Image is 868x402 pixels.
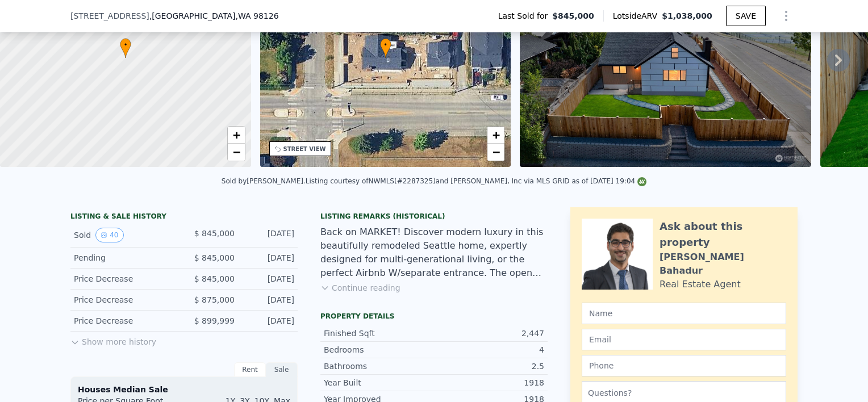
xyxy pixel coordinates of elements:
[283,145,326,153] div: STREET VIEW
[637,177,646,186] img: NWMLS Logo
[320,282,400,294] button: Continue reading
[74,273,175,284] div: Price Decrease
[552,10,594,22] span: $845,000
[244,294,294,305] div: [DATE]
[222,177,306,185] div: Sold by [PERSON_NAME] .
[324,377,434,388] div: Year Built
[660,219,786,250] div: Ask about this property
[70,332,156,347] button: Show more history
[244,315,294,326] div: [DATE]
[380,40,391,50] span: •
[320,225,548,280] div: Back on MARKET! Discover modern luxury in this beautifully remodeled Seattle home, expertly desig...
[228,144,245,161] a: Zoom out
[234,362,266,377] div: Rent
[582,355,786,376] input: Phone
[493,128,500,142] span: +
[613,10,662,22] span: Lotside ARV
[74,252,175,263] div: Pending
[306,177,646,185] div: Listing courtesy of NWMLS (#2287325) and [PERSON_NAME], Inc via MLS GRID as of [DATE] 19:04
[194,229,235,238] span: $ 845,000
[232,145,240,159] span: −
[244,228,294,242] div: [DATE]
[660,250,786,278] div: [PERSON_NAME] Bahadur
[324,344,434,355] div: Bedrooms
[95,228,123,242] button: View historical data
[434,344,544,355] div: 4
[320,312,548,321] div: Property details
[582,303,786,324] input: Name
[434,328,544,339] div: 2,447
[74,294,175,305] div: Price Decrease
[74,228,175,242] div: Sold
[194,253,235,262] span: $ 845,000
[244,273,294,284] div: [DATE]
[434,361,544,372] div: 2.5
[324,361,434,372] div: Bathrooms
[487,127,504,144] a: Zoom in
[493,145,500,159] span: −
[244,252,294,263] div: [DATE]
[78,384,290,395] div: Houses Median Sale
[120,38,131,58] div: •
[380,38,391,58] div: •
[70,212,298,223] div: LISTING & SALE HISTORY
[324,328,434,339] div: Finished Sqft
[266,362,298,377] div: Sale
[434,377,544,388] div: 1918
[194,316,235,325] span: $ 899,999
[660,278,741,291] div: Real Estate Agent
[662,11,712,20] span: $1,038,000
[74,315,175,326] div: Price Decrease
[775,5,798,27] button: Show Options
[235,11,278,20] span: , WA 98126
[232,128,240,142] span: +
[194,274,235,283] span: $ 845,000
[582,329,786,350] input: Email
[149,10,279,22] span: , [GEOGRAPHIC_DATA]
[120,40,131,50] span: •
[228,127,245,144] a: Zoom in
[726,6,766,26] button: SAVE
[320,212,548,221] div: Listing Remarks (Historical)
[70,10,149,22] span: [STREET_ADDRESS]
[487,144,504,161] a: Zoom out
[194,295,235,304] span: $ 875,000
[498,10,553,22] span: Last Sold for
